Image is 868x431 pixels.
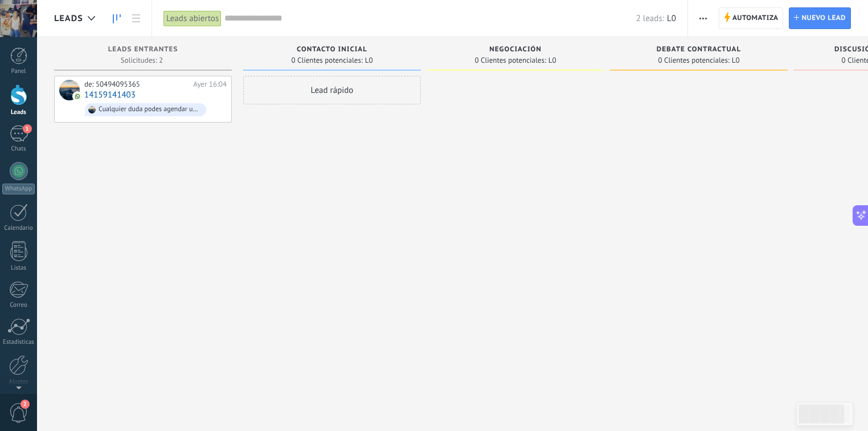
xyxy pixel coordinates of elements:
div: Cualquier duda podes agendar una demostración para verlo más detalladamente, te dejo el enlace: [... [99,105,201,113]
div: Leads Entrantes [60,46,226,55]
span: 1 [23,124,32,133]
span: L0 [365,57,373,64]
a: Automatiza [719,7,784,29]
span: Debate contractual [657,46,741,54]
span: Leads [54,13,83,24]
div: Estadísticas [2,339,35,346]
span: Solicitudes: 2 [121,57,163,64]
span: Automatiza [732,8,779,29]
span: 0 Clientes potenciales: [474,57,546,64]
div: Ayer 16:04 [193,80,227,89]
span: Contacto inicial [297,46,367,54]
span: 2 leads: [636,13,664,24]
a: Leads [107,7,126,30]
span: Leads Entrantes [108,46,178,54]
div: de: 50494095365 [84,80,189,89]
button: Más [695,7,711,29]
div: Panel [2,68,35,75]
div: 14159141403 [59,80,80,100]
span: Negociación [489,46,542,54]
span: Nuevo lead [801,8,846,29]
span: 0 Clientes potenciales: [658,57,729,64]
span: L0 [667,13,676,24]
div: Contacto inicial [249,46,415,55]
div: Leads abiertos [163,10,222,27]
div: Leads [2,109,35,116]
a: 14159141403 [84,90,136,100]
a: Nuevo lead [789,7,851,29]
div: Lead rápido [243,76,421,104]
div: Correo [2,302,35,309]
div: Negociación [432,46,599,55]
span: 0 Clientes potenciales: [291,57,362,64]
div: Listas [2,265,35,272]
span: 2 [21,400,30,409]
a: Lista [126,7,146,30]
div: Debate contractual [616,46,782,55]
span: L0 [732,57,740,64]
img: com.amocrm.amocrmwa.svg [73,92,81,100]
div: Calendario [2,225,35,232]
div: Chats [2,145,35,153]
span: L0 [548,57,556,64]
div: WhatsApp [2,184,35,194]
